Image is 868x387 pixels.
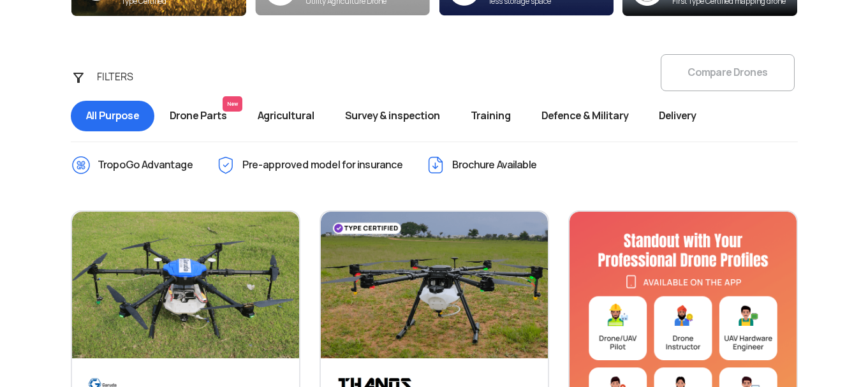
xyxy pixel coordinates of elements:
img: ic_TropoGo_Advantage.png [71,155,91,175]
span: Survey & inspection [330,101,455,131]
img: ic_Brochure.png [425,155,446,175]
span: TropoGo Advantage [98,155,193,175]
span: Agricultural [242,101,330,131]
span: Drone Parts [154,101,242,131]
span: New [223,96,242,112]
span: Brochure Available [452,155,537,175]
div: FILTERS [89,64,156,90]
span: Defence & Military [526,101,644,131]
img: Drone Image [72,212,299,371]
span: Training [455,101,526,131]
span: All Purpose [71,101,154,131]
span: Pre-approved model for insurance [242,155,403,175]
img: Drone Image [321,212,548,371]
img: ic_Pre-approved.png [216,155,236,175]
span: Delivery [644,101,711,131]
